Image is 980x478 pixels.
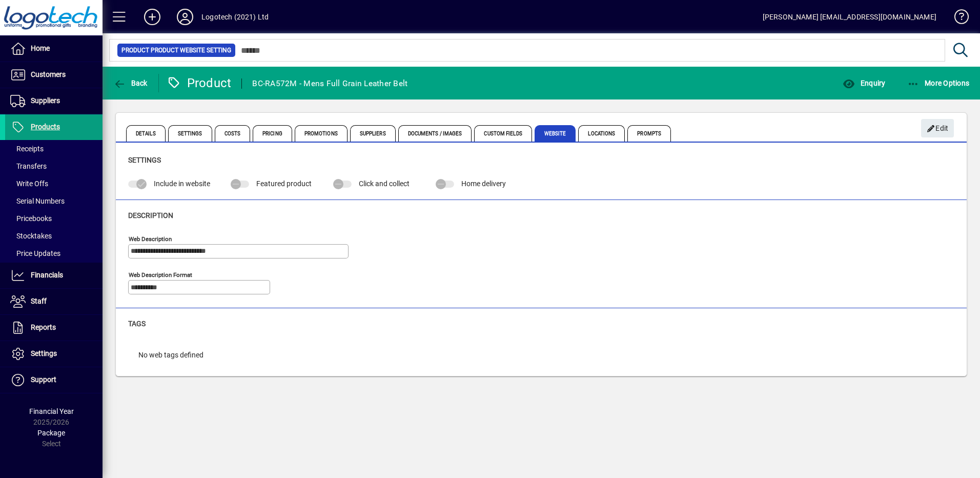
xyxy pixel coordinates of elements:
a: Transfers [5,157,103,175]
span: Suppliers [31,96,60,105]
span: Pricebooks [10,214,52,223]
span: Description [128,211,173,220]
div: [PERSON_NAME] [EMAIL_ADDRESS][DOMAIN_NAME] [763,9,936,25]
span: Reports [31,323,56,331]
a: Knowledge Base [947,2,967,35]
button: Enquiry [840,74,888,92]
span: Costs [215,125,251,142]
a: Reports [5,315,103,341]
span: Product Product Website Setting [121,45,231,55]
a: Price Updates [5,245,103,262]
button: Edit [921,119,954,137]
div: BC-RA572M - Mens Full Grain Leather Belt [252,75,407,92]
span: Details [126,125,166,142]
span: Enquiry [843,79,885,87]
span: Click and collect [359,180,410,188]
span: Financials [31,271,63,279]
span: Settings [31,349,57,357]
a: Financials [5,263,103,288]
button: More Options [905,74,972,92]
a: Settings [5,341,103,367]
span: Package [37,429,65,437]
span: Locations [578,125,625,142]
span: Support [31,375,56,384]
a: Serial Numbers [5,192,103,210]
span: Prompts [627,125,671,142]
span: Settings [128,156,161,164]
span: Home delivery [461,180,506,188]
div: Product [167,75,232,91]
span: Write Offs [10,180,48,188]
span: Financial Year [29,407,74,415]
mat-label: Web Description Format [129,271,192,278]
span: Home [31,44,50,52]
span: Suppliers [350,125,396,142]
span: Staff [31,297,47,305]
div: Logotech (2021) Ltd [201,9,269,25]
a: Receipts [5,140,103,157]
span: Tags [128,320,146,328]
span: More Options [907,79,970,87]
span: Price Updates [10,249,60,257]
mat-label: Web Description [129,235,172,242]
span: Custom Fields [474,125,532,142]
span: Receipts [10,145,44,153]
span: Include in website [154,180,210,188]
span: Edit [927,120,949,137]
span: Stocktakes [10,232,52,240]
a: Stocktakes [5,227,103,245]
span: Featured product [256,180,312,188]
span: Customers [31,70,66,78]
span: Documents / Images [398,125,472,142]
span: Website [535,125,576,142]
a: Suppliers [5,88,103,114]
a: Write Offs [5,175,103,192]
span: Products [31,123,60,131]
a: Home [5,36,103,62]
span: Promotions [295,125,348,142]
span: Back [113,79,148,87]
span: Pricing [253,125,292,142]
a: Support [5,367,103,393]
div: No web tags defined [128,340,214,371]
span: Settings [168,125,212,142]
button: Back [111,74,150,92]
app-page-header-button: Back [103,74,159,92]
span: Transfers [10,162,47,170]
span: Serial Numbers [10,197,65,205]
a: Pricebooks [5,210,103,227]
a: Customers [5,62,103,88]
button: Add [136,8,169,26]
a: Staff [5,289,103,314]
button: Profile [169,8,201,26]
